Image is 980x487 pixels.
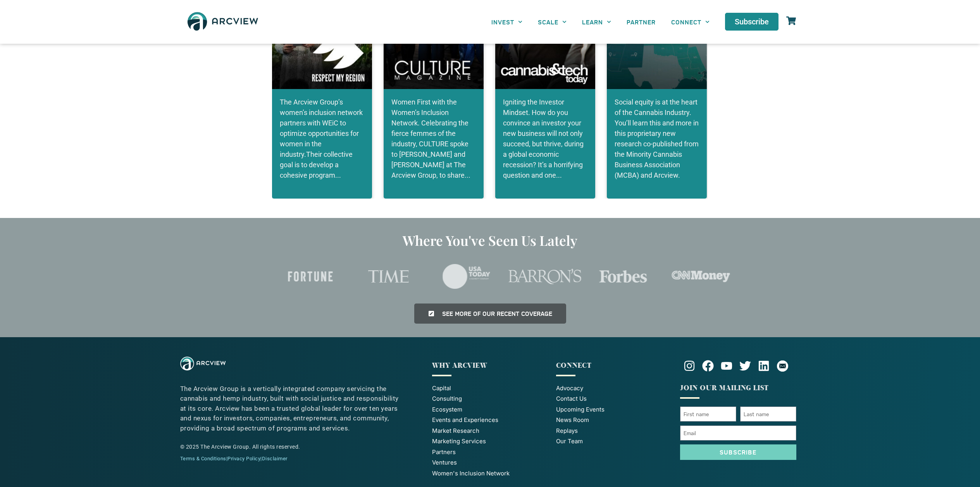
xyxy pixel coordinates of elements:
div: © 2025 The Arcview Group. All rights reserved. [180,443,399,451]
span: See more of our recent coverage [442,310,552,317]
a: Ecosystem [432,405,548,414]
p: WHY ARCVIEW [432,360,548,371]
span: Events and Experiences [432,416,498,425]
a: Consulting [432,394,548,403]
span: Replays [556,427,578,436]
span: News Room [556,416,589,425]
span: Capital [432,384,451,393]
a: Market Research [432,427,548,436]
a: Partners [432,448,548,457]
input: Last name [740,406,796,422]
div: 10 / 10 [429,257,504,296]
a: Contact Us [556,394,672,403]
a: Marketing Services [432,437,548,446]
a: INVEST [484,13,530,31]
div: 9 / 10 [351,257,425,296]
span: Subscribe [735,18,769,26]
form: Mailing list [680,406,796,464]
span: Marketing Services [432,437,486,446]
span: Consulting [432,394,462,403]
div: 2 / 10 [586,257,660,296]
input: First name [680,406,736,422]
span: Upcoming Events [556,405,605,414]
a: News Room [556,416,672,425]
a: Upcoming Events [556,405,672,414]
span: Subscribe [720,449,756,455]
a: Women's Inclusion Network [432,469,548,478]
img: The Arcview Group [184,8,262,36]
a: Time [351,257,425,296]
a: Events and Experiences [432,416,548,425]
div: 1 / 10 [507,257,582,296]
a: Barron's [507,257,582,296]
p: Women First with the Women’s Inclusion Network. Celebrating the fierce femmes of the industry, CU... [391,97,476,180]
span: Contact Us [556,394,587,403]
p: Igniting the Investor Mindset. How do you convince an investor your new business will not only su... [503,97,587,180]
span: Our Team [556,437,583,446]
span: Partners [432,448,456,457]
p: JOIN OUR MAILING LIST [680,383,796,393]
h1: Where You've Seen Us Lately [273,231,707,249]
div: Slides [273,257,738,296]
span: Women's Inclusion Network [432,469,510,478]
a: Our Team [556,437,672,446]
p: Social equity is at the heart of the Cannabis Industry. You’ll learn this and more in this propri... [615,97,699,180]
a: Advocacy [556,384,672,393]
span: Ventures [432,458,457,467]
a: Fortune [273,257,347,296]
a: CONNECT [663,13,717,31]
input: Email [680,425,796,441]
p: The Arcview Group is a vertically integrated company servicing the cannabis and hemp industry, bu... [180,384,399,434]
span: Advocacy [556,384,583,393]
a: Replays [556,427,672,436]
div: 8 / 10 [273,257,347,296]
nav: Menu [484,13,718,31]
a: Subscribe [725,13,778,31]
span: Ecosystem [432,405,462,414]
a: Privacy Policy [227,456,260,461]
a: Forbes [586,257,660,296]
p: The Arcview Group’s women’s inclusion network partners with WEiC to optimize opportunities for wo... [280,97,364,180]
a: Terms & Conditions [180,456,226,461]
a: SCALE [530,13,574,31]
div: | | [180,455,399,463]
div: 3 / 10 [664,257,738,296]
a: PARTNER [619,13,663,31]
a: USA Today [429,257,504,296]
div: CONNECT [556,360,672,371]
a: LEARN [574,13,619,31]
a: Ventures [432,458,548,467]
a: CNNMoney [664,257,738,296]
a: Capital [432,384,548,393]
a: See more of our recent coverage [414,304,566,324]
button: Subscribe [680,444,796,460]
img: The Arcview Group [180,357,226,370]
a: Disclaimer [262,456,288,461]
span: Market Research [432,427,479,436]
